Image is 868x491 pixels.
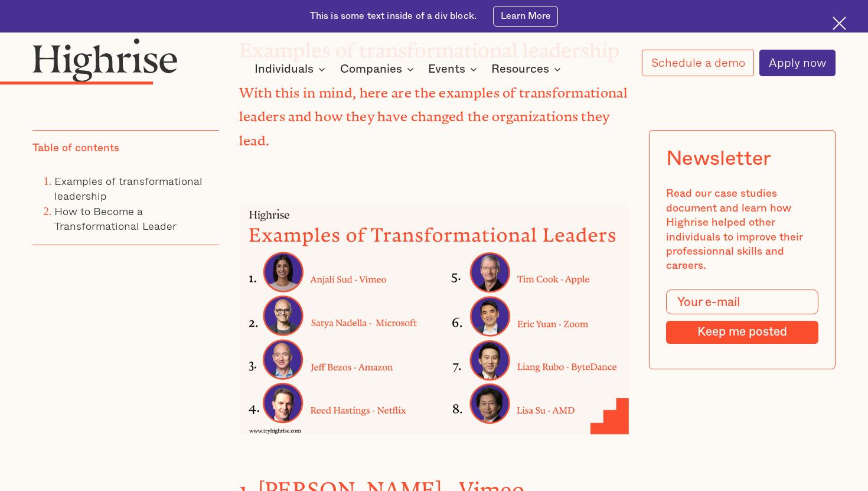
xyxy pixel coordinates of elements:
[666,290,819,314] input: Your e-mail
[491,62,564,76] div: Resources
[239,85,628,142] strong: With this in mind, here are the examples of transformational leaders and how they have changed th...
[666,187,819,274] div: Read our case studies document and learn how Highrise helped other individuals to improve their p...
[54,173,203,204] a: Examples of transformational leadership
[759,50,836,76] a: Apply now
[54,203,177,234] a: How to Become a Transformational Leader
[428,62,481,76] div: Events
[491,62,549,76] div: Resources
[239,204,629,434] img: An infographic listing examples of transformational leaders with their names and headshots.
[493,6,559,27] a: Learn More
[254,62,314,76] div: Individuals
[239,80,629,151] p: ‍
[642,50,754,76] a: Schedule a demo
[310,10,477,23] div: This is some text inside of a div block.
[666,147,772,171] div: Newsletter
[340,62,417,76] div: Companies
[32,38,178,82] img: Highrise logo
[666,321,819,344] input: Keep me posted
[340,62,402,76] div: Companies
[428,62,465,76] div: Events
[254,62,329,76] div: Individuals
[833,17,846,30] img: Cross icon
[666,290,819,344] form: Modal Form
[32,142,119,156] div: Table of contents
